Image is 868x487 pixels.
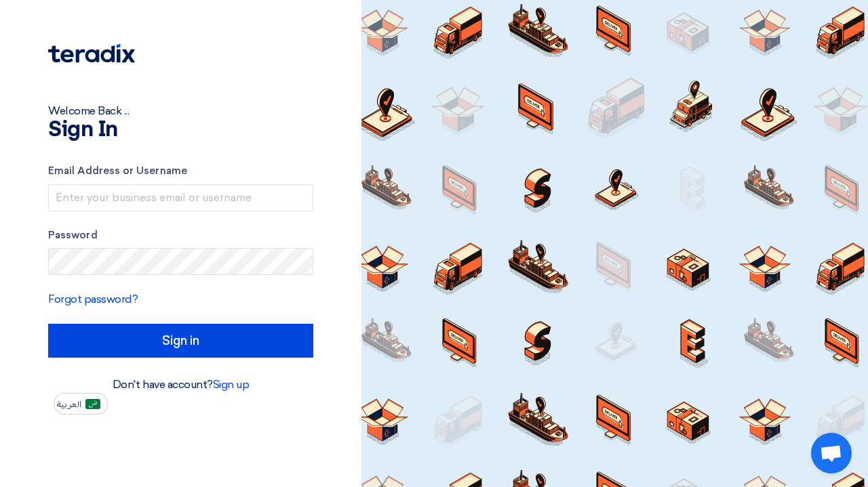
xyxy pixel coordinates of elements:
input: Sign in [48,324,313,358]
a: Sign up [213,378,250,391]
label: Password [48,228,313,243]
div: Don't have account? [48,377,313,393]
button: العربية [54,393,108,415]
label: Email Address or Username [48,163,313,179]
h1: Sign In [48,119,313,141]
img: ar-AR.png [85,399,100,409]
div: Open chat [811,433,852,473]
a: Forgot password? [48,293,138,305]
span: العربية [57,400,81,409]
img: Teradix logo [48,44,135,63]
input: Enter your business email or username [48,184,313,211]
div: Welcome Back ... [48,103,313,119]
